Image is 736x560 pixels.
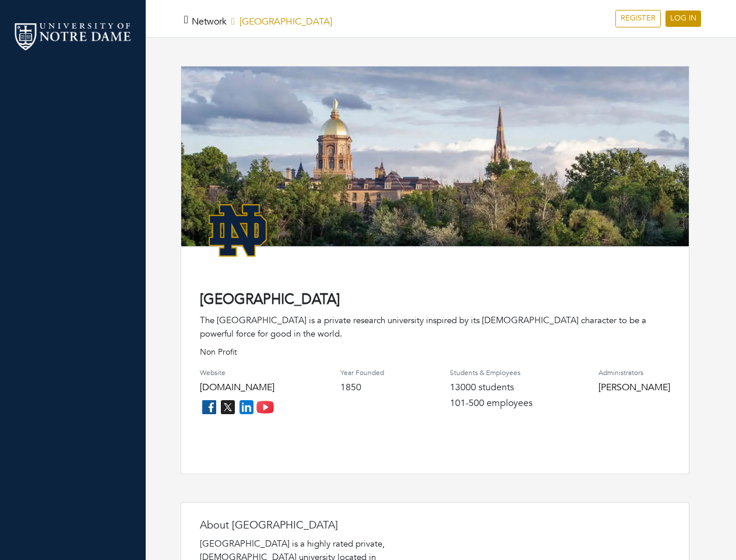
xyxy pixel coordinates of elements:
[200,519,433,532] h4: About [GEOGRAPHIC_DATA]
[200,346,670,358] p: Non Profit
[192,15,227,28] a: Network
[200,369,274,377] h4: Website
[12,20,134,52] img: nd_logo.png
[450,369,533,377] h4: Students & Employees
[237,398,256,416] img: linkedin_icon-84db3ca265f4ac0988026744a78baded5d6ee8239146f80404fb69c9eee6e8e7.png
[181,66,689,261] img: rare_disease_hero-1920%20copy.png
[665,10,701,27] a: LOG IN
[598,381,670,394] a: [PERSON_NAME]
[340,369,384,377] h4: Year Founded
[200,292,670,309] h4: [GEOGRAPHIC_DATA]
[598,369,670,377] h4: Administrators
[340,382,384,393] h4: 1850
[200,192,276,268] img: NotreDame_Logo.png
[200,398,219,416] img: facebook_icon-256f8dfc8812ddc1b8eade64b8eafd8a868ed32f90a8d2bb44f507e1979dbc24.png
[450,382,533,393] h4: 13000 students
[219,398,237,416] img: twitter_icon-7d0bafdc4ccc1285aa2013833b377ca91d92330db209b8298ca96278571368c9.png
[615,10,661,27] a: REGISTER
[200,381,274,394] a: [DOMAIN_NAME]
[200,314,670,340] div: The [GEOGRAPHIC_DATA] is a private research university inspired by its [DEMOGRAPHIC_DATA] charact...
[192,16,332,27] h5: [GEOGRAPHIC_DATA]
[450,398,533,409] h4: 101-500 employees
[256,398,274,416] img: youtube_icon-fc3c61c8c22f3cdcae68f2f17984f5f016928f0ca0694dd5da90beefb88aa45e.png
